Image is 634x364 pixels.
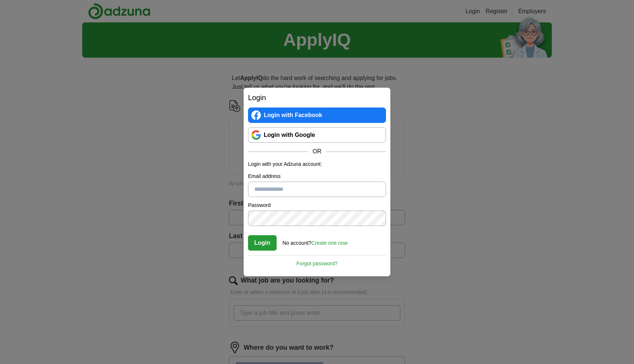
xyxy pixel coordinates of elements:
p: Login with your Adzuna account: [248,160,386,168]
button: Login [248,235,277,251]
label: Password [248,201,386,209]
a: Create one now [311,240,348,246]
a: Login with Facebook [248,108,386,123]
a: Login with Google [248,127,386,143]
h2: Login [248,92,386,103]
a: Forgot password? [248,255,386,267]
label: Email address [248,172,386,180]
div: No account? [283,235,347,247]
span: OR [308,147,326,156]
